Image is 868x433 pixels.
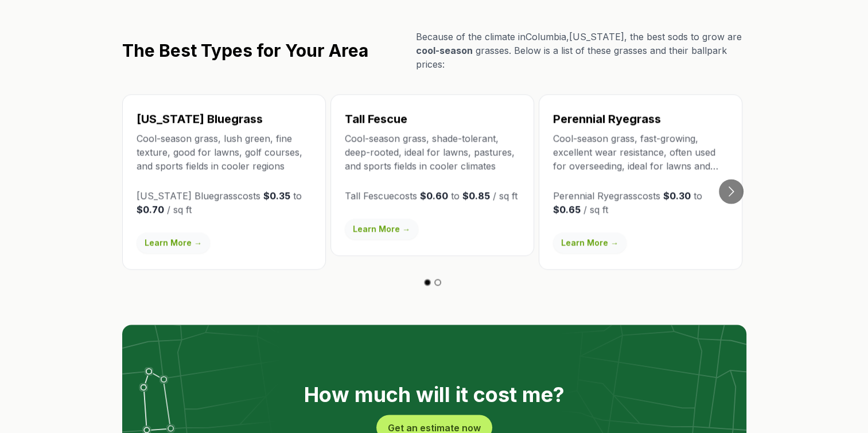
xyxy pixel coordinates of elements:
p: Perennial Ryegrass costs to / sq ft [553,189,728,216]
strong: $0.60 [420,190,448,201]
h2: The Best Types for Your Area [122,40,368,61]
h3: Perennial Ryegrass [553,111,728,127]
strong: $0.65 [553,204,581,215]
strong: $0.35 [263,190,290,201]
p: Because of the climate in Columbia , [US_STATE] , the best sods to grow are grasses. Below is a l... [416,30,746,71]
a: Learn More → [137,232,210,253]
p: Cool-season grass, shade-tolerant, deep-rooted, ideal for lawns, pastures, and sports fields in c... [345,131,520,173]
button: Go to next slide [719,179,744,204]
button: Go to slide 2 [434,279,441,286]
span: cool-season [416,45,473,56]
a: Learn More → [553,232,626,253]
h3: Tall Fescue [345,111,520,127]
a: Learn More → [345,219,418,239]
strong: $0.70 [137,204,164,215]
p: [US_STATE] Bluegrass costs to / sq ft [137,189,312,216]
p: Tall Fescue costs to / sq ft [345,189,520,202]
strong: $0.30 [663,190,691,201]
h3: [US_STATE] Bluegrass [137,111,312,127]
strong: $0.85 [462,190,490,201]
p: Cool-season grass, lush green, fine texture, good for lawns, golf courses, and sports fields in c... [137,131,312,173]
button: Go to slide 1 [424,279,431,286]
p: Cool-season grass, fast-growing, excellent wear resistance, often used for overseeding, ideal for... [553,131,728,173]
